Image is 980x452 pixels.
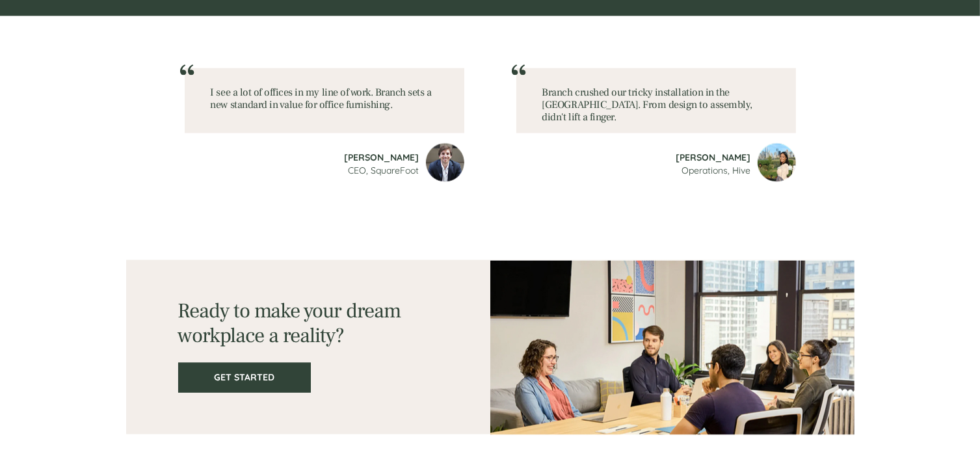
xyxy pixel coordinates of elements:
[178,297,401,349] span: Ready to make your dream workplace a reality?
[676,152,751,163] span: [PERSON_NAME]
[682,165,751,176] span: Operations, Hive
[345,152,419,163] span: [PERSON_NAME]
[211,86,432,111] span: I see a lot of offices in my line of work. Branch sets a new standard in value for office furnish...
[179,372,310,383] span: GET STARTED
[542,86,752,124] span: Branch crushed our tricky installation in the [GEOGRAPHIC_DATA]. From design to assembly, didn't ...
[178,363,311,393] a: GET STARTED
[132,253,200,280] input: Submit
[349,165,419,176] span: CEO, SquareFoot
